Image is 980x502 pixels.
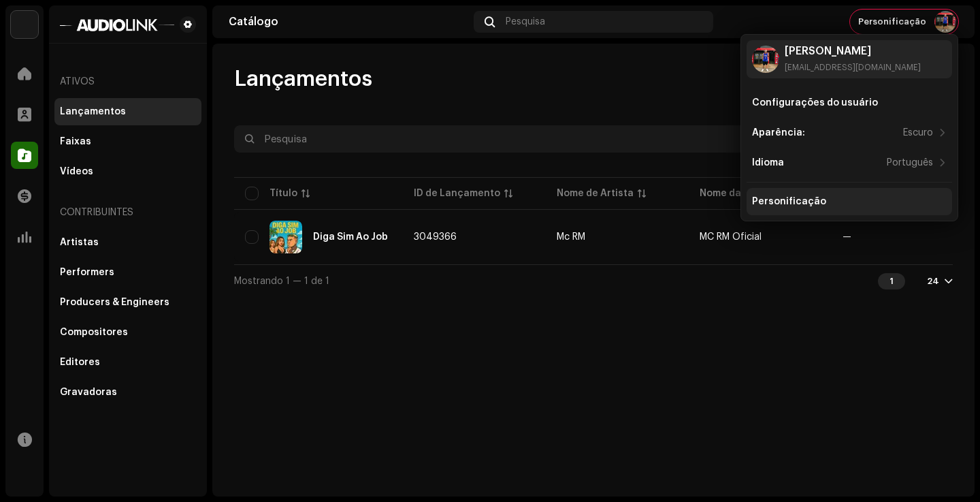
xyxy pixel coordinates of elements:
[60,106,126,117] div: Lançamentos
[54,259,201,286] re-m-nav-item: Performers
[414,187,500,200] div: ID de Lançamento
[747,188,952,215] re-m-nav-item: Personificação
[60,16,174,33] img: 1601779f-85bc-4fc7-87b8-abcd1ae7544a
[878,273,905,289] div: 1
[229,16,468,27] div: Catálogo
[927,276,939,287] div: 24
[752,46,779,73] img: 345de1a3-5af6-4b72-9bcd-2f3f8f6c8bd8
[54,289,201,316] re-m-nav-item: Producers & Engineers
[54,65,201,98] re-a-nav-header: Ativos
[752,97,878,108] div: Configurações do usuário
[234,65,372,93] span: Lançamentos
[60,297,169,308] div: Producers & Engineers
[60,357,100,368] div: Editores
[54,158,201,185] re-m-nav-item: Vídeos
[843,232,851,242] span: —
[60,237,99,248] div: Artistas
[557,187,634,200] div: Nome de Artista
[557,232,585,242] div: Mc RM
[54,128,201,155] re-m-nav-item: Faixas
[234,277,329,286] span: Mostrando 1 — 1 de 1
[54,379,201,406] re-m-nav-item: Gravadoras
[60,136,91,147] div: Faixas
[752,157,784,168] div: Idioma
[234,125,811,153] input: Pesquisa
[557,232,678,242] span: Mc RM
[313,232,388,242] div: Diga Sim Ao Job
[747,149,952,176] re-m-nav-item: Idioma
[903,127,933,138] div: Escuro
[54,349,201,376] re-m-nav-item: Editores
[785,46,921,57] div: [PERSON_NAME]
[60,267,114,278] div: Performers
[269,187,297,200] div: Título
[54,196,201,229] re-a-nav-header: Contribuintes
[934,11,956,33] img: 345de1a3-5af6-4b72-9bcd-2f3f8f6c8bd8
[752,127,805,138] div: Aparência:
[700,187,795,200] div: Nome da Gravadora
[700,232,762,242] span: MC RM Oficial
[785,62,921,73] div: [EMAIL_ADDRESS][DOMAIN_NAME]
[60,387,117,398] div: Gravadoras
[60,327,128,338] div: Compositores
[506,16,545,27] span: Pesquisa
[747,89,952,116] re-m-nav-item: Configurações do usuário
[269,221,302,253] img: 576fcdfd-fe38-442b-94f2-e03736272776
[11,11,38,38] img: 730b9dfe-18b5-4111-b483-f30b0c182d82
[858,16,926,27] span: Personificação
[54,319,201,346] re-m-nav-item: Compositores
[54,229,201,256] re-m-nav-item: Artistas
[54,98,201,125] re-m-nav-item: Lançamentos
[747,119,952,146] re-m-nav-item: Aparência:
[60,166,93,177] div: Vídeos
[414,232,457,242] span: 3049366
[887,157,933,168] div: Português
[752,196,826,207] div: Personificação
